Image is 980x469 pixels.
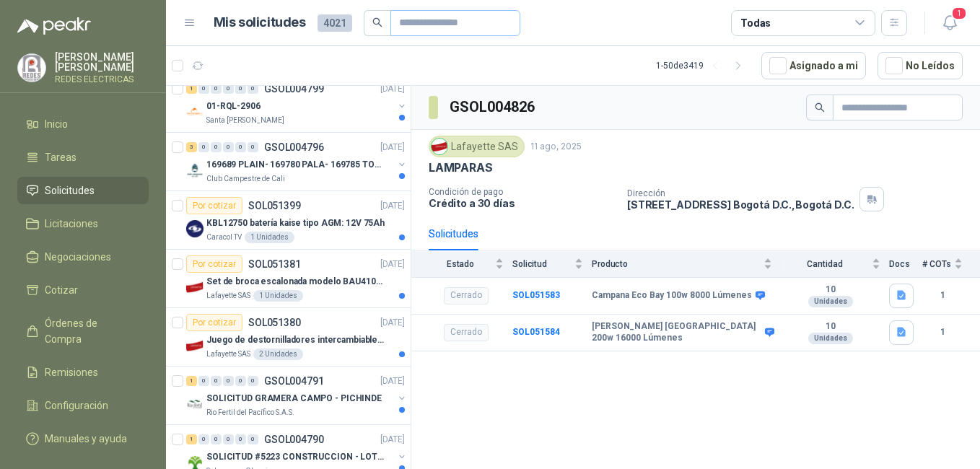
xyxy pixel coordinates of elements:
a: Órdenes de Compra [17,310,149,353]
a: Por cotizarSOL051399[DATE] Company LogoKBL12750 batería kaise tipo AGM: 12V 75AhCaracol TV1 Unidades [166,191,411,250]
span: Cantidad [781,259,869,269]
p: GSOL004799 [264,84,324,94]
img: Company Logo [186,103,204,120]
img: Company Logo [186,279,204,296]
div: 0 [248,142,258,152]
div: 0 [248,376,258,386]
p: [STREET_ADDRESS] Bogotá D.C. , Bogotá D.C. [627,198,854,211]
h3: GSOL004826 [450,96,537,118]
div: 3 [186,142,197,152]
a: SOL051583 [512,290,560,300]
b: 1 [922,325,963,339]
span: Cotizar [45,282,78,298]
th: Docs [889,250,922,277]
div: Lafayette SAS [429,136,525,157]
p: SOLICITUD #5223 CONSTRUCCION - LOTE CIO [206,450,386,464]
p: LAMPARAS [429,160,493,175]
div: Por cotizar [186,314,242,331]
p: Lafayette SAS [206,349,250,360]
b: 10 [781,284,880,296]
th: Solicitud [512,250,592,277]
div: 1 [186,434,197,444]
th: Cantidad [781,250,889,277]
a: Licitaciones [17,210,149,237]
img: Company Logo [432,139,447,154]
p: SOL051380 [248,317,301,328]
a: Solicitudes [17,177,149,204]
span: Estado [429,259,492,269]
span: Licitaciones [45,216,98,232]
p: Set de broca escalonada modelo BAU410119 [206,275,386,289]
a: Tareas [17,144,149,171]
span: Tareas [45,149,76,165]
p: [PERSON_NAME] [PERSON_NAME] [55,52,149,72]
p: 11 ago, 2025 [530,140,582,154]
div: 0 [235,84,246,94]
b: [PERSON_NAME] [GEOGRAPHIC_DATA] 200w 16000 Lúmenes [592,321,761,343]
b: 1 [922,289,963,302]
p: KBL12750 batería kaise tipo AGM: 12V 75Ah [206,216,385,230]
a: Remisiones [17,359,149,386]
div: 0 [223,376,234,386]
div: Cerrado [444,324,489,341]
p: GSOL004791 [264,376,324,386]
img: Company Logo [186,337,204,354]
img: Company Logo [18,54,45,82]
button: No Leídos [878,52,963,79]
b: SOL051584 [512,327,560,337]
img: Company Logo [186,162,204,179]
span: Configuración [45,398,108,413]
h1: Mis solicitudes [214,12,306,33]
div: 1 Unidades [245,232,294,243]
div: 0 [235,376,246,386]
p: [DATE] [380,258,405,271]
a: 1 0 0 0 0 0 GSOL004799[DATE] Company Logo01-RQL-2906Santa [PERSON_NAME] [186,80,408,126]
div: 0 [198,142,209,152]
a: 1 0 0 0 0 0 GSOL004791[DATE] Company LogoSOLICITUD GRAMERA CAMPO - PICHINDERio Fertil del Pacífic... [186,372,408,418]
div: 0 [223,434,234,444]
span: Solicitudes [45,183,95,198]
div: Por cotizar [186,255,242,273]
div: 1 [186,376,197,386]
p: Club Campestre de Cali [206,173,285,185]
div: 1 Unidades [253,290,303,302]
b: Campana Eco Bay 100w 8000 Lúmenes [592,290,752,302]
p: Rio Fertil del Pacífico S.A.S. [206,407,294,418]
div: Unidades [808,333,853,344]
div: 0 [235,434,246,444]
a: 3 0 0 0 0 0 GSOL004796[DATE] Company Logo169689 PLAIN- 169780 PALA- 169785 TORNILL 169796 CClub C... [186,139,408,185]
th: Producto [592,250,781,277]
div: 0 [223,142,234,152]
p: SOL051381 [248,259,301,269]
span: # COTs [922,259,951,269]
a: Inicio [17,110,149,138]
div: 0 [198,376,209,386]
span: search [815,102,825,113]
span: 4021 [318,14,352,32]
p: [DATE] [380,82,405,96]
p: 169689 PLAIN- 169780 PALA- 169785 TORNILL 169796 C [206,158,386,172]
button: Asignado a mi [761,52,866,79]
div: 2 Unidades [253,349,303,360]
p: Lafayette SAS [206,290,250,302]
p: GSOL004790 [264,434,324,444]
div: 0 [248,434,258,444]
p: Dirección [627,188,854,198]
th: Estado [411,250,512,277]
div: Solicitudes [429,226,478,242]
div: Unidades [808,296,853,307]
div: Por cotizar [186,197,242,214]
span: search [372,17,382,27]
span: Producto [592,259,761,269]
img: Company Logo [186,395,204,413]
a: Por cotizarSOL051380[DATE] Company LogoJuego de destornilladores intercambiables de mango aislado... [166,308,411,367]
div: 0 [211,376,222,386]
div: 0 [211,434,222,444]
span: Órdenes de Compra [45,315,135,347]
div: 0 [211,142,222,152]
img: Logo peakr [17,17,91,35]
a: Negociaciones [17,243,149,271]
p: GSOL004796 [264,142,324,152]
p: 01-RQL-2906 [206,100,261,113]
